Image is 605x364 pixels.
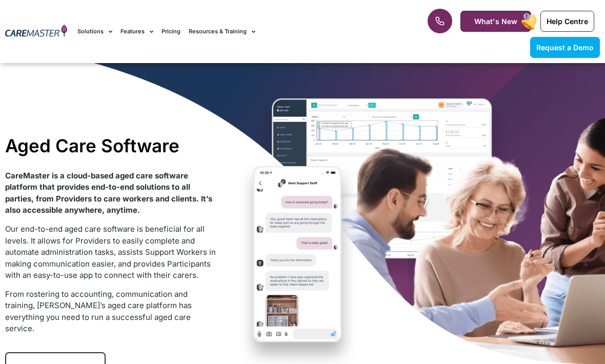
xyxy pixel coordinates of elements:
[162,14,180,49] a: Pricing
[5,289,192,334] span: From rostering to accounting, communication and training, [PERSON_NAME]’s aged care platform has ...
[547,17,588,26] span: Help Centre
[5,135,219,156] h1: Aged Care Software
[540,11,594,32] a: Help Centre
[77,14,386,49] nav: Menu
[120,14,153,49] a: Features
[460,11,531,32] a: What's New
[5,224,216,280] span: Our end-to-end aged care software is beneficial for all levels. It allows for Providers to easily...
[189,14,255,49] a: Resources & Training
[5,171,212,215] strong: CareMaster is a cloud-based aged care software platform that provides end-to-end solutions to all...
[77,14,112,49] a: Solutions
[5,25,67,38] img: CareMaster Logo
[530,37,600,58] a: Request a Demo
[536,43,594,52] span: Request a Demo
[474,17,517,26] span: What's New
